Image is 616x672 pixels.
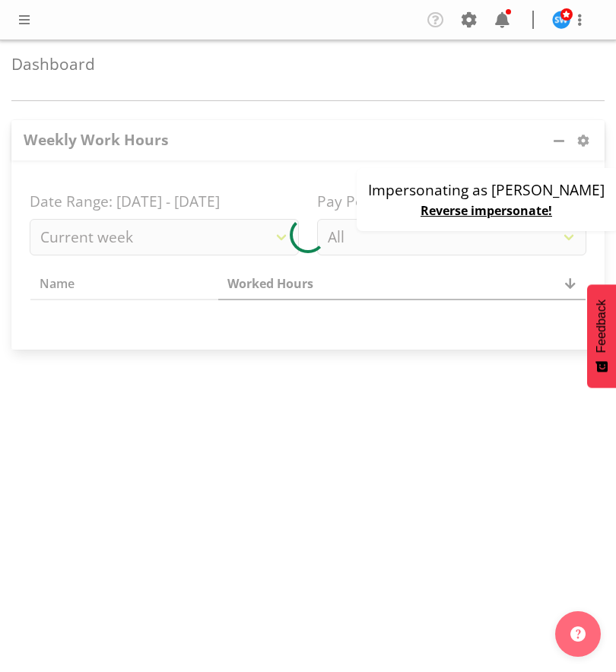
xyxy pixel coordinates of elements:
img: help-xxl-2.png [570,626,586,642]
button: Feedback - Show survey [587,284,616,388]
p: Impersonating as [PERSON_NAME] [368,179,605,201]
img: steve-webb8258.jpg [552,11,570,29]
span: Feedback [595,300,608,353]
h4: Dashboard [11,55,605,73]
a: Reverse impersonate! [421,202,552,219]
